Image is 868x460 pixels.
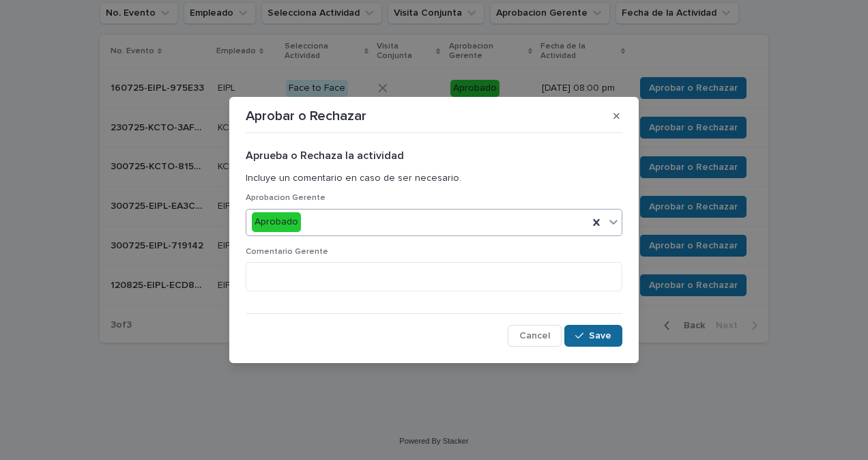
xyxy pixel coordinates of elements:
[564,325,622,347] button: Save
[246,108,366,124] p: Aprobar o Rechazar
[246,194,325,202] span: Aprobacion Gerente
[246,248,328,256] span: Comentario Gerente
[252,212,301,232] div: Aprobado
[508,325,562,347] button: Cancel
[246,149,622,162] h2: Aprueba o Rechaza la actividad
[246,173,622,184] p: Incluye un comentario en caso de ser necesario.
[589,331,611,341] span: Save
[519,331,550,341] span: Cancel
